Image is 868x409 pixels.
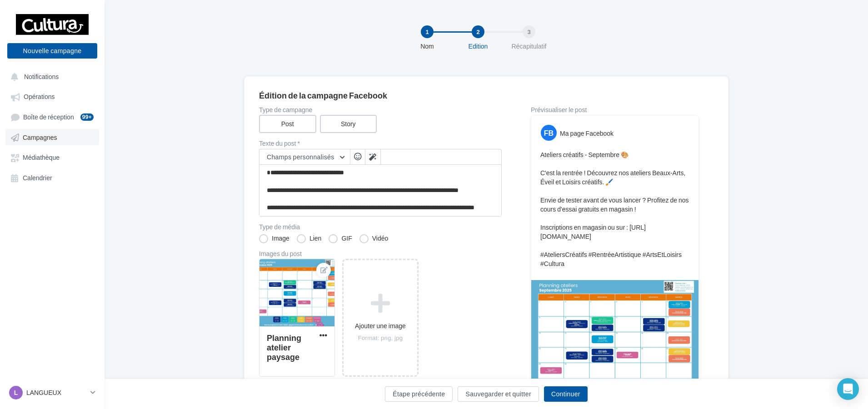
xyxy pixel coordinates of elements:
label: GIF [329,234,352,243]
span: Champs personnalisés [267,153,334,161]
div: Planning atelier paysage [267,333,301,362]
div: Nom [398,42,456,51]
label: Post [259,115,316,133]
div: Récapitulatif [500,42,558,51]
div: Images du post [259,251,502,257]
button: Sauvegarder et quitter [458,386,539,402]
div: 99+ [80,113,94,121]
button: Nouvelle campagne [7,43,97,59]
label: Lien [297,234,321,243]
label: Type de média [259,224,502,230]
a: L LANGUEUX [7,384,97,401]
span: Campagnes [23,133,57,141]
div: 3 [523,25,535,38]
div: 2 [472,25,484,38]
label: Image [259,234,289,243]
a: Campagnes [5,129,99,145]
a: Boîte de réception99+ [5,108,99,125]
button: Champs personnalisés [259,149,350,165]
a: Calendrier [5,169,99,186]
span: L [14,388,18,397]
button: Continuer [544,386,588,402]
span: Opérations [24,93,55,101]
button: Notifications [5,68,95,84]
div: Ma page Facebook [560,129,614,138]
div: FB [541,125,557,141]
button: Étape précédente [385,386,453,402]
a: Opérations [5,88,99,104]
div: 1 [421,25,434,38]
div: Prévisualiser le post [531,107,699,113]
a: Médiathèque [5,149,99,165]
div: Edition [449,42,507,51]
span: Notifications [24,73,59,80]
label: Story [320,115,377,133]
p: LANGUEUX [26,388,87,397]
span: Médiathèque [23,154,60,162]
div: Open Intercom Messenger [837,378,859,400]
label: Texte du post * [259,140,502,147]
label: Vidéo [359,234,389,243]
span: Boîte de réception [23,113,74,121]
p: Ateliers créatifs - Septembre 🎨 C'est la rentrée ! Découvrez nos ateliers Beaux-Arts, Éveil et Lo... [540,150,689,268]
label: Type de campagne [259,107,502,113]
span: Calendrier [23,174,52,182]
div: Édition de la campagne Facebook [259,91,713,99]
